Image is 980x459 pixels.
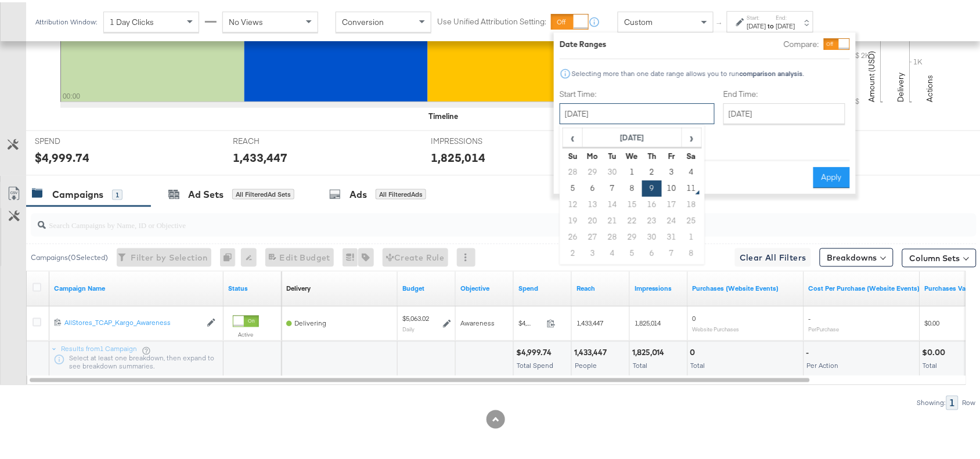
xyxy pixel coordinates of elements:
td: 18 [682,194,701,211]
td: 2 [563,243,583,259]
span: $0.00 [925,317,940,326]
text: Actions [925,73,935,100]
a: The average cost for each purchase tracked by your Custom Audience pixel on your website after pe... [809,282,920,291]
span: Awareness [460,317,495,326]
td: 12 [563,194,583,211]
span: Conversion [342,15,384,25]
label: Use Unified Attribution Setting: [437,14,546,25]
td: 31 [662,227,682,243]
span: 1 Day Clicks [110,15,154,25]
td: 29 [622,227,642,243]
td: 4 [603,243,622,259]
td: 7 [662,243,682,259]
div: Campaigns ( 0 Selected) [31,250,108,261]
sub: Website Purchases [693,324,740,331]
td: 7 [603,178,622,194]
strong: to [766,19,776,28]
div: Ads [350,186,367,199]
div: Row [962,397,977,405]
div: 1,825,014 [431,147,485,164]
td: 28 [603,227,622,243]
sub: Per Purchase [809,324,840,331]
td: 17 [662,194,682,211]
strong: comparison analysis [740,67,803,75]
td: 24 [662,211,682,227]
td: 10 [662,178,682,194]
div: Delivery [286,282,311,291]
td: 20 [583,211,603,227]
span: Custom [624,15,653,25]
button: Column Sets [902,247,977,265]
div: $4,999.74 [35,147,89,164]
span: Total [633,359,647,368]
a: The maximum amount you're willing to spend on your ads, on average each day or over the lifetime ... [402,282,451,291]
div: AllStores_TCAP_Kargo_Awareness [64,316,201,326]
div: $4,999.74 [516,345,555,356]
div: Date Ranges [560,37,607,48]
td: 21 [603,211,622,227]
span: ↑ [715,20,726,24]
div: Timeline [428,109,458,120]
div: Selecting more than one date range allows you to run . [571,67,805,75]
a: AllStores_TCAP_Kargo_Awareness [64,316,201,326]
td: 6 [642,243,662,259]
span: Total Spend [517,359,553,368]
th: Sa [682,146,701,162]
td: 16 [642,194,662,211]
a: The total amount spent to date. [518,282,567,291]
label: End: [776,12,795,19]
td: 27 [583,227,603,243]
td: 1 [682,227,701,243]
div: Attribution Window: [35,16,98,24]
span: IMPRESSIONS [431,133,518,144]
div: All Filtered Ad Sets [232,187,294,197]
span: Total [691,359,705,368]
td: 5 [563,178,583,194]
td: 29 [583,162,603,178]
div: [DATE] [747,19,766,28]
a: Reflects the ability of your Ad Campaign to achieve delivery based on ad states, schedule and bud... [286,282,311,291]
input: Search Campaigns by Name, ID or Objective [46,207,891,229]
td: 3 [583,243,603,259]
td: 9 [642,178,662,194]
td: 14 [603,194,622,211]
span: $4,999.74 [518,317,542,326]
span: Per Action [807,359,839,368]
td: 2 [642,162,662,178]
td: 15 [622,194,642,211]
th: Fr [662,146,682,162]
td: 19 [563,211,583,227]
div: $0.00 [923,345,949,356]
th: Mo [583,146,603,162]
td: 22 [622,211,642,227]
td: 8 [622,178,642,194]
div: Ad Sets [188,186,224,199]
div: 0 [690,345,699,356]
td: 6 [583,178,603,194]
td: 1 [622,162,642,178]
td: 25 [682,211,701,227]
text: Delivery [896,70,906,100]
span: Clear All Filters [740,248,806,263]
div: 1,433,447 [233,147,287,164]
th: We [622,146,642,162]
td: 28 [563,162,583,178]
div: 0 [220,246,241,265]
div: All Filtered Ads [376,187,426,197]
text: Amount (USD) [867,49,877,100]
div: 1 [112,187,123,198]
td: 11 [682,178,701,194]
div: 1,825,014 [632,345,668,356]
span: No Views [229,15,263,25]
label: End Time: [723,86,850,97]
a: The number of people your ad was served to. [577,282,625,291]
label: Start Time: [560,86,715,97]
td: 5 [622,243,642,259]
span: ‹ [564,127,582,144]
a: Shows the current state of your Ad Campaign. [228,282,277,291]
div: Showing: [917,397,946,405]
td: 3 [662,162,682,178]
button: Clear All Filters [735,246,811,265]
a: Your campaign's objective. [460,282,509,291]
button: Apply [813,165,850,186]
